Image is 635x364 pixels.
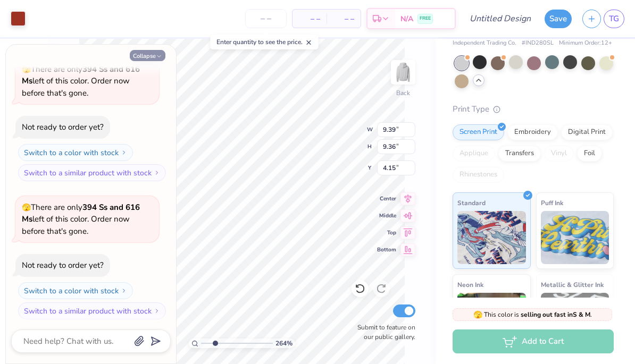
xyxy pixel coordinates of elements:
[457,279,483,290] span: Neon Ink
[154,170,160,176] img: Switch to a similar product with stock
[18,144,133,161] button: Switch to a color with stock
[22,122,104,132] div: Not ready to order yet?
[22,202,140,236] span: There are only left of this color. Order now before that's gone.
[420,15,431,22] span: FREE
[541,279,604,290] span: Metallic & Glitter Ink
[130,50,165,61] button: Collapse
[544,146,574,162] div: Vinyl
[18,164,166,181] button: Switch to a similar product with stock
[18,302,166,319] button: Switch to a similar product with stock
[299,13,320,24] span: – –
[577,146,602,162] div: Foil
[453,124,504,140] div: Screen Print
[498,146,541,162] div: Transfers
[473,310,592,319] span: This color is .
[453,146,495,162] div: Applique
[400,13,413,24] span: N/A
[457,293,526,346] img: Neon Ink
[559,39,612,48] span: Minimum Order: 12 +
[245,9,287,28] input: – –
[453,103,614,115] div: Print Type
[22,260,104,270] div: Not ready to order yet?
[121,287,127,294] img: Switch to a color with stock
[333,13,354,24] span: – –
[275,338,293,348] span: 264 %
[22,202,31,213] span: 🫣
[473,310,482,320] span: 🫣
[396,88,410,98] div: Back
[211,35,319,49] div: Enter quantity to see the price.
[541,211,609,264] img: Puff Ink
[392,62,414,83] img: Back
[541,293,609,346] img: Metallic & Glitter Ink
[604,10,624,28] a: TG
[121,149,127,156] img: Switch to a color with stock
[154,308,160,314] img: Switch to a similar product with stock
[521,310,590,319] strong: selling out fast in S & M
[22,64,140,98] span: There are only left of this color. Order now before that's gone.
[461,8,539,29] input: Untitled Design
[561,124,613,140] div: Digital Print
[457,211,526,264] img: Standard
[18,282,133,299] button: Switch to a color with stock
[377,229,396,236] span: Top
[457,197,486,208] span: Standard
[453,167,504,183] div: Rhinestones
[352,323,415,342] label: Submit to feature on our public gallery.
[545,10,572,28] button: Save
[377,195,396,202] span: Center
[522,39,554,48] span: # IND280SL
[507,124,558,140] div: Embroidery
[377,246,396,253] span: Bottom
[541,197,563,208] span: Puff Ink
[377,212,396,219] span: Middle
[22,64,31,74] span: 🫣
[609,13,619,25] span: TG
[453,39,516,48] span: Independent Trading Co.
